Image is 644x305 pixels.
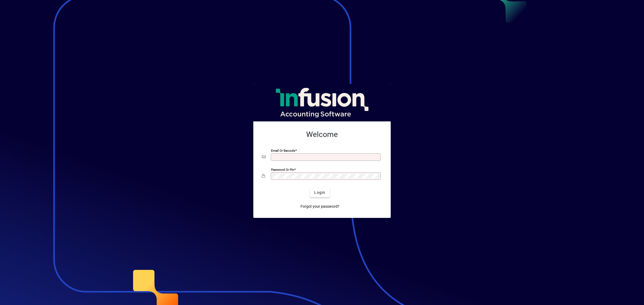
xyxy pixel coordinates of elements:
mat-label: Email or Barcode [271,148,295,152]
a: Forgot your password? [298,202,342,211]
mat-label: Password or Pin [271,168,294,171]
button: Login [310,188,330,198]
h2: Welcome [262,130,382,139]
span: Login [314,190,325,195]
span: Forgot your password? [301,204,339,209]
